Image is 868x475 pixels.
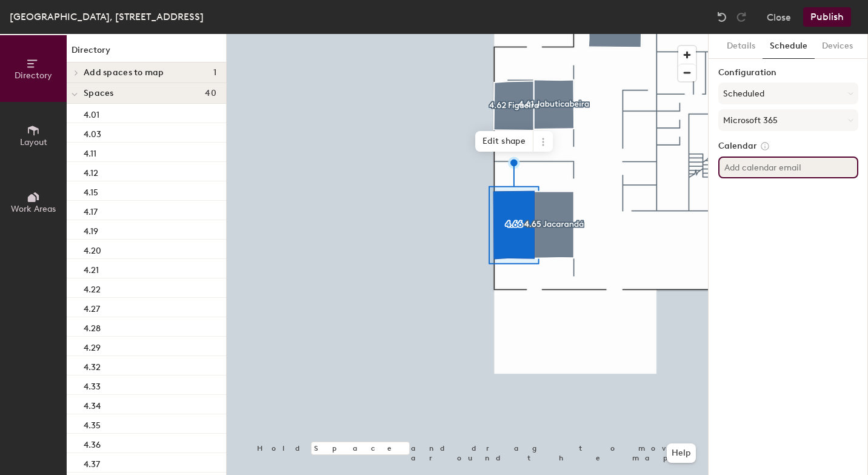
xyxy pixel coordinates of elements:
[84,397,101,411] p: 4.34
[84,68,164,78] span: Add spaces to map
[763,34,815,59] button: Schedule
[84,223,98,237] p: 4.19
[213,68,216,78] span: 1
[84,106,99,120] p: 4.01
[84,339,101,353] p: 4.29
[718,109,858,131] button: Microsoft 365
[20,137,47,147] span: Layout
[735,11,747,23] img: Redo
[84,300,100,314] p: 4.27
[667,443,696,463] button: Help
[67,44,226,62] h1: Directory
[84,456,100,470] p: 4.37
[84,281,101,295] p: 4.22
[84,203,98,217] p: 4.17
[84,145,96,159] p: 4.11
[475,131,533,152] span: Edit shape
[718,157,858,178] input: Add calendar email
[718,141,858,152] label: Calendar
[718,68,858,78] label: Configuration
[84,126,101,140] p: 4.03
[84,261,99,275] p: 4.21
[84,320,101,334] p: 4.28
[84,164,98,178] p: 4.12
[10,9,204,24] div: [GEOGRAPHIC_DATA], [STREET_ADDRESS]
[815,34,860,59] button: Devices
[803,7,851,27] button: Publish
[719,34,763,59] button: Details
[15,70,52,81] span: Directory
[84,417,101,431] p: 4.35
[84,184,98,198] p: 4.15
[716,11,728,23] img: Undo
[767,7,791,27] button: Close
[84,242,101,256] p: 4.20
[84,436,101,450] p: 4.36
[205,89,216,98] span: 40
[718,83,858,104] button: Scheduled
[84,378,101,392] p: 4.33
[84,359,101,372] p: 4.32
[11,204,56,214] span: Work Areas
[84,89,114,98] span: Spaces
